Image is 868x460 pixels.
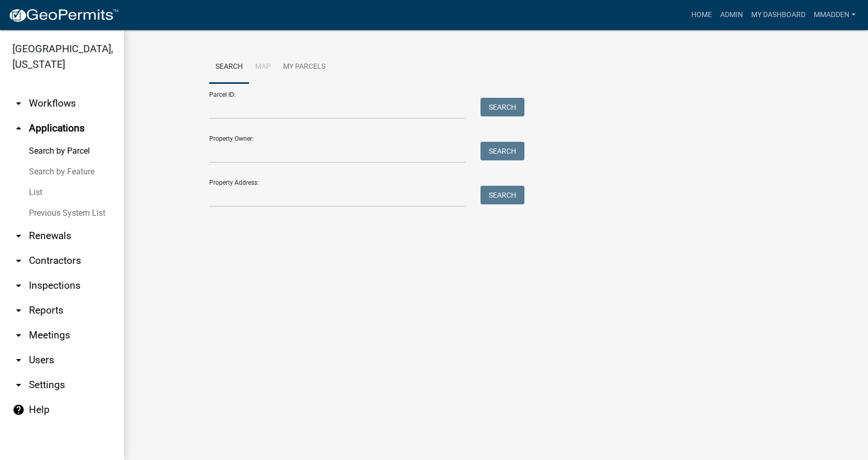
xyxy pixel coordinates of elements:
i: arrow_drop_down [12,379,25,391]
button: Search [481,142,524,160]
i: arrow_drop_down [12,279,25,292]
i: arrow_drop_down [12,230,25,242]
a: mmadden [810,5,860,25]
button: Search [481,186,524,204]
i: arrow_drop_up [12,122,25,135]
a: My Dashboard [747,5,810,25]
a: Admin [716,5,747,25]
a: Search [209,51,249,84]
a: My Parcels [277,51,332,84]
i: arrow_drop_down [12,329,25,342]
i: arrow_drop_down [12,304,25,317]
i: arrow_drop_down [12,97,25,110]
button: Search [481,98,524,116]
i: arrow_drop_down [12,354,25,366]
i: help [12,404,25,416]
i: arrow_drop_down [12,255,25,267]
a: Home [687,5,716,25]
